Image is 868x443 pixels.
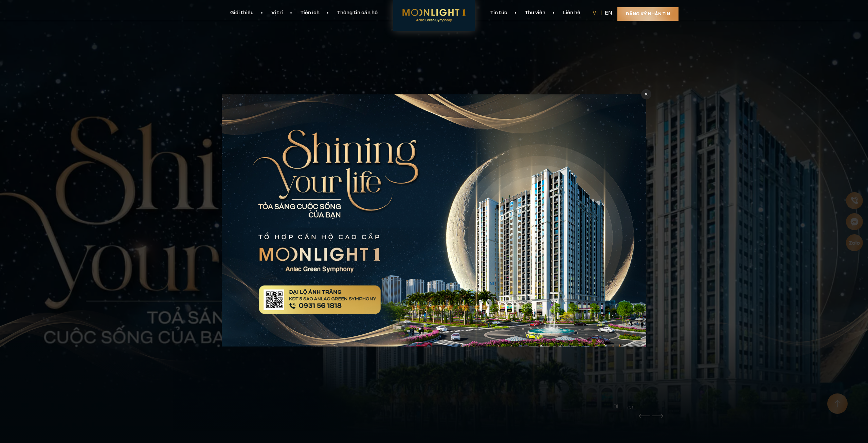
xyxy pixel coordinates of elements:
a: Tin tức [482,10,516,17]
a: Thông tin căn hộ [328,10,386,17]
a: Liên hệ [554,10,589,17]
a: vi [593,9,598,17]
a: Thư viện [516,10,554,17]
a: en [605,9,612,17]
a: Giới thiệu [221,10,263,17]
a: Vị trí [263,10,292,17]
a: Tiện ích [292,10,328,17]
a: Đăng ký nhận tin [617,7,679,21]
